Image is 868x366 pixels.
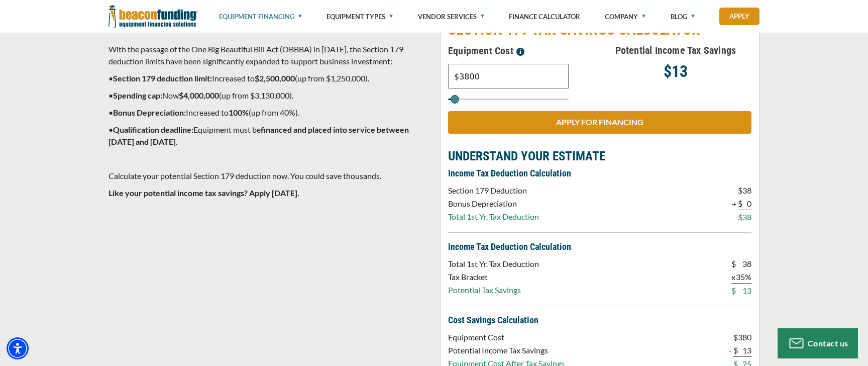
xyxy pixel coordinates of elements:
[229,108,249,117] strong: 100%
[448,258,539,270] p: Total 1st Yr. Tax Deduction
[448,185,539,197] p: Section 179 Deduction
[731,271,736,284] p: x
[742,185,751,197] p: 38
[108,170,428,182] p: Calculate your potential Section 179 deduction now. You could save thousands.
[113,73,212,83] strong: Section 179 deduction limit:
[113,90,162,100] strong: Spending cap:
[600,43,751,58] h5: Potential Income Tax Savings
[7,337,29,359] div: Accessibility Menu
[516,48,524,56] img: section-179-tooltip
[108,124,428,148] p: • Equipment must be .
[448,284,539,296] p: Potential Tax Savings
[736,258,751,270] p: 38
[448,198,539,210] p: Bonus Depreciation
[448,167,751,179] p: Income Tax Deduction Calculation
[448,271,539,283] p: Tax Bracket
[448,99,569,100] input: Select range
[738,211,742,223] p: $
[448,241,751,253] p: Income Tax Deduction Calculation
[736,285,751,297] p: 13
[179,90,219,100] strong: $4,000,000
[448,211,539,223] p: Total 1st Yr. Tax Deduction
[808,338,848,348] span: Contact us
[742,211,751,223] p: 38
[113,125,193,134] strong: Qualification deadline:
[738,185,742,197] p: $
[448,150,751,162] p: UNDERSTAND YOUR ESTIMATE
[108,89,428,102] p: • Now (up from $3,130,000).
[733,344,738,357] p: $
[108,188,299,198] strong: Like your potential income tax savings? Apply [DATE].
[742,198,751,210] p: 0
[108,72,428,84] p: • Increased to (up from $1,250,000).
[731,258,736,270] p: $
[729,344,732,356] p: -
[600,65,751,77] p: $13
[732,198,736,210] p: +
[738,331,751,343] p: 380
[738,198,742,210] p: $
[733,331,738,343] p: $
[448,344,565,356] p: Potential Income Tax Savings
[448,331,565,343] p: Equipment Cost
[108,43,428,67] p: With the passage of the One Big Beautiful Bill Act (OBBBA) in [DATE], the Section 179 deduction l...
[731,285,736,297] p: $
[108,107,428,119] p: • Increased to (up from 40%).
[448,111,751,134] a: APPLY FOR FINANCING
[736,271,751,284] p: 35%
[448,43,600,59] h5: Equipment Cost
[448,64,569,89] input: Text field
[719,8,759,25] a: Apply
[255,73,295,83] strong: $2,500,000
[778,328,858,358] button: Contact us
[113,108,186,117] strong: Bonus Depreciation:
[738,344,751,357] p: 13
[513,43,527,59] button: Please enter a value between $3,000 and $3,000,000
[448,314,751,326] p: Cost Savings Calculation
